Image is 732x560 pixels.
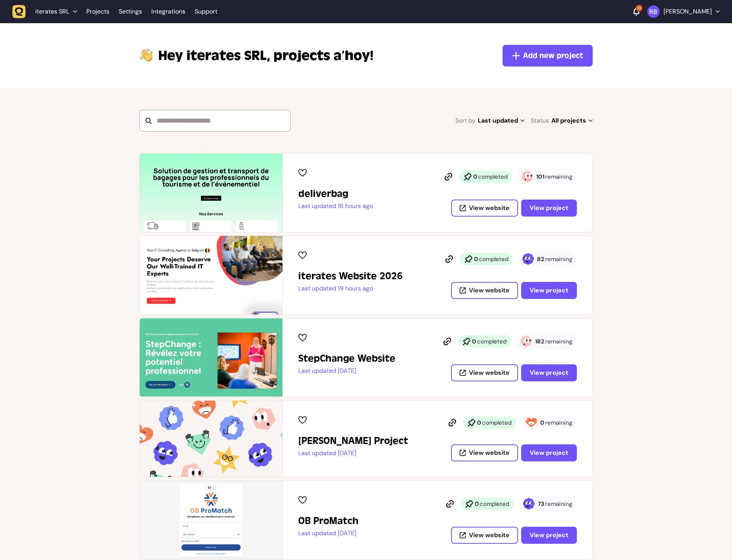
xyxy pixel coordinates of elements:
span: remaining [545,255,572,263]
strong: 182 [535,338,544,345]
span: remaining [545,338,572,345]
span: View website [469,287,510,294]
span: remaining [545,500,572,508]
button: View project [521,364,577,381]
span: Sort by [455,115,475,126]
p: [PERSON_NAME] [664,8,712,15]
a: Integrations [151,5,185,19]
button: View website [451,200,518,217]
img: iterates Website 2026 [140,236,282,314]
button: iterates SRL [12,5,82,19]
span: completed [482,419,511,427]
span: View website [469,205,510,211]
strong: 0 [473,173,477,181]
button: View website [451,527,518,544]
button: Add new project [503,45,593,67]
p: Last updated 19 hours ago [298,285,403,292]
span: Last updated [478,115,525,126]
span: View website [469,370,510,376]
span: View project [530,287,568,294]
p: Last updated [DATE] [298,367,395,375]
span: completed [478,173,508,181]
span: iterates SRL [35,8,69,15]
span: Status [531,115,549,126]
button: [PERSON_NAME] [647,5,720,18]
span: View website [469,450,510,456]
img: John's Project [140,401,282,477]
img: OB ProMatch [140,481,282,559]
span: View project [530,205,568,211]
a: Support [195,8,217,15]
strong: 0 [474,255,478,263]
span: completed [477,338,506,345]
img: StepChange Website [140,318,282,397]
strong: 101 [536,173,544,181]
strong: 0 [477,419,481,427]
span: View website [469,532,510,538]
h2: John's Project [298,435,408,447]
span: View project [530,370,568,376]
span: Add new project [523,50,583,61]
h2: OB ProMatch [298,515,359,527]
img: Rodolphe Balay [647,5,660,18]
strong: 0 [475,500,479,508]
p: Last updated 16 hours ago [298,202,373,210]
span: completed [480,500,509,508]
p: Last updated [DATE] [298,449,408,457]
span: remaining [545,419,572,427]
a: Settings [119,5,142,19]
h2: deliverbag [298,188,373,200]
span: View project [530,532,568,538]
button: View website [451,364,518,381]
button: View website [451,282,518,299]
button: View project [521,444,577,461]
div: 18 [636,5,643,12]
button: View project [521,282,577,299]
p: projects a’hoy! [158,46,373,65]
p: Last updated [DATE] [298,529,359,537]
h2: iterates Website 2026 [298,270,403,282]
strong: 82 [537,255,544,263]
img: hi-hand [139,46,154,62]
span: View project [530,450,568,456]
button: View website [451,444,518,461]
a: Projects [86,5,109,19]
button: View project [521,200,577,217]
img: deliverbag [140,154,282,232]
strong: 0 [472,338,476,345]
span: All projects [551,115,593,126]
span: remaining [545,173,572,181]
span: iterates SRL [158,46,270,65]
strong: 73 [538,500,544,508]
button: View project [521,527,577,544]
strong: 0 [540,419,544,427]
h2: StepChange Website [298,352,395,365]
span: completed [479,255,508,263]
